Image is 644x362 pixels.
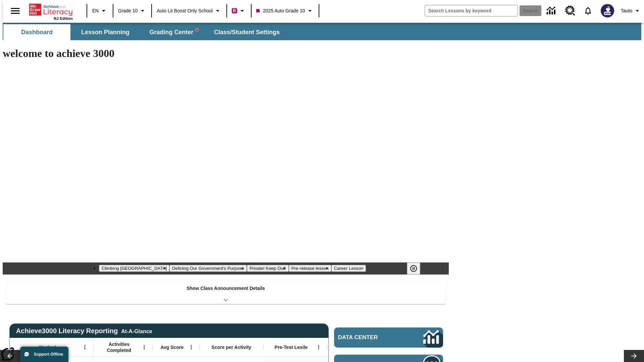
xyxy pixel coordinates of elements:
span: EN [92,7,99,14]
button: Lesson carousel, Next [624,350,644,362]
span: Pre-Test Lexile [275,344,308,350]
button: Open Menu [186,342,196,352]
button: Boost Class color is violet red. Change class color [229,5,249,17]
span: 2025 Auto Grade 10 [256,7,305,14]
p: Show Class Announcement Details [186,285,265,292]
a: Resource Center, Will open in new tab [561,2,579,20]
span: Class/Student Settings [214,28,280,36]
button: Class: 2025 Auto Grade 10, Select your class [254,5,317,17]
img: Avatar [601,4,614,17]
span: Lesson Planning [81,28,129,36]
span: Support Offline [34,352,63,357]
button: Grading Center [140,24,207,40]
div: At-A-Glance [121,327,152,335]
button: Slide 1 Climbing Mount Tai [99,265,169,272]
button: Open Menu [80,342,90,352]
span: Achieve3000 Literacy Reporting [16,327,152,335]
button: Language: EN, Select a language [89,5,111,17]
button: Slide 5 Career Lesson [331,265,366,272]
span: Score per Activity [212,344,252,350]
button: Pause [407,262,420,275]
button: Dashboard [3,24,70,40]
span: B [233,6,236,15]
span: NJ Edition [54,16,73,20]
div: SubNavbar [3,24,286,40]
button: Slide 2 Defining Our Government's Purpose [169,265,247,272]
a: Home [29,3,73,16]
span: Grading Center [149,28,198,36]
div: Show Class Announcement Details [6,281,445,304]
span: Data Center [338,334,401,341]
div: Pause [407,262,427,275]
button: Open Menu [139,342,149,352]
button: Grade: Grade 10, Select a grade [115,5,149,17]
span: Grade 10 [118,7,138,14]
button: Slide 4 Pre-release lesson [289,265,331,272]
button: Open Menu [314,342,324,352]
div: Home [29,2,73,20]
input: search field [425,5,518,16]
button: Slide 3 Private! Keep Out! [247,265,289,272]
button: Open side menu [5,1,25,21]
span: Dashboard [21,28,53,36]
a: Data Center [334,327,443,348]
div: SubNavbar [3,23,641,40]
button: School: Auto Lit Boost only School, Select your school [154,5,224,17]
span: Tauto [621,7,632,14]
button: Lesson Planning [72,24,139,40]
span: Avg Score [160,344,183,350]
a: Notifications [579,2,597,19]
span: Student [39,344,56,350]
button: Profile/Settings [618,5,644,17]
span: Auto Lit Boost only School [157,7,213,14]
svg: writing assistant alert [196,28,198,31]
span: Activities Completed [97,341,141,353]
h1: welcome to achieve 3000 [3,47,449,60]
a: Data Center [543,2,561,20]
button: Support Offline [20,347,68,362]
button: Select a new avatar [597,2,618,19]
button: Class/Student Settings [209,24,285,40]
